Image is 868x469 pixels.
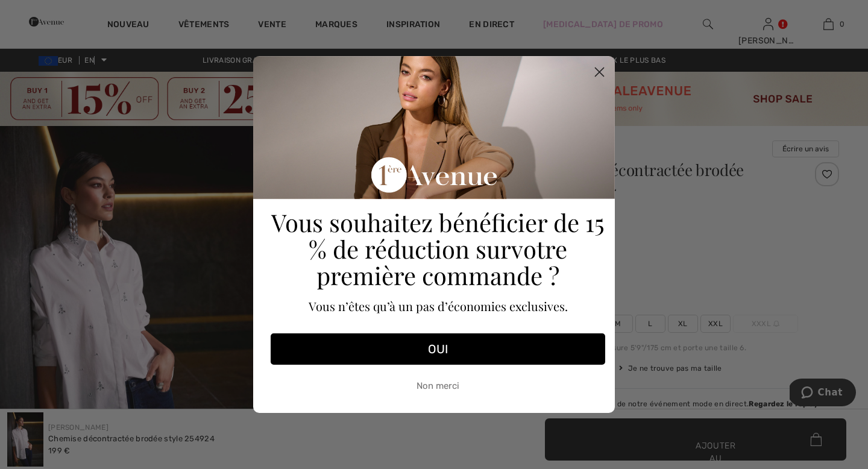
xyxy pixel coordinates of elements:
button: Non merci [271,371,605,401]
font: votre première commande ? [316,233,567,291]
button: OUI [271,333,605,365]
font: Chat [28,8,53,19]
font: OUI [428,342,448,356]
font: Vous n’êtes qu’à un pas d’économies exclusives. [309,298,568,314]
button: Fermer la boîte de dialogue [589,61,610,83]
font: Vous souhaitez bénéficier de 15 % de réduction sur [271,206,605,265]
font: Non merci [417,380,459,391]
